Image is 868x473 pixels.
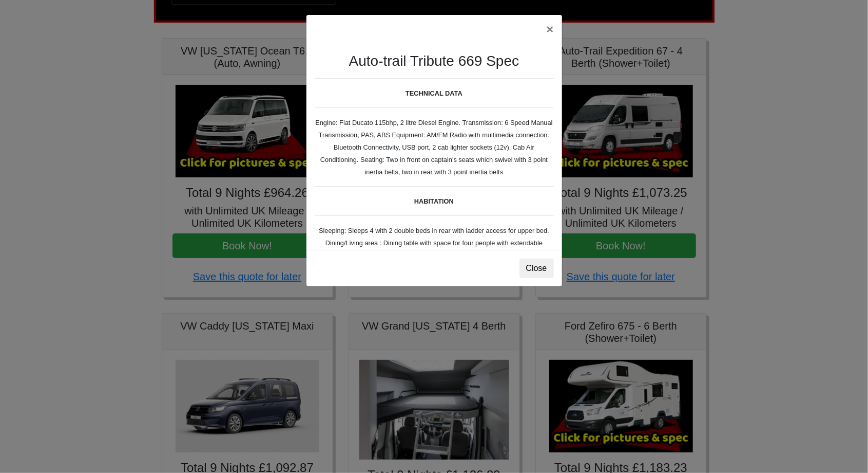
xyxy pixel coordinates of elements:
button: × [538,15,562,44]
button: Close [519,259,554,278]
b: HABITATION [414,197,454,205]
b: TECHNICAL DATA [406,89,462,97]
h3: Auto-trail Tribute 669 Spec [315,52,554,70]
